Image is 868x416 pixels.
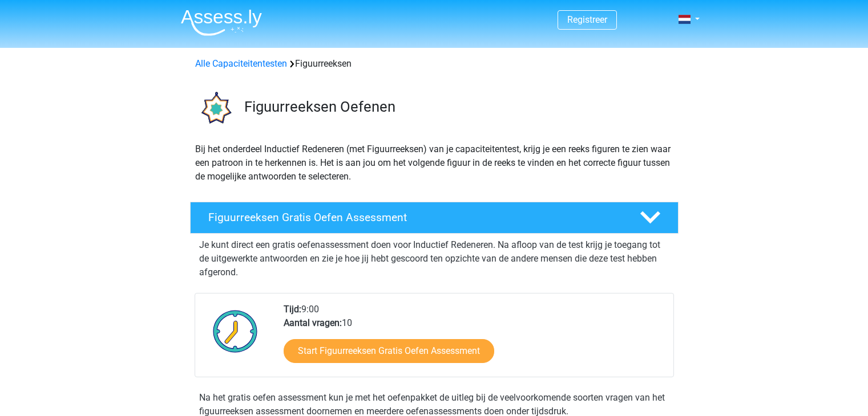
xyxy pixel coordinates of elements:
b: Aantal vragen: [284,317,342,328]
div: Figuurreeksen [191,57,678,71]
h3: Figuurreeksen Oefenen [244,98,669,116]
div: 9:00 10 [275,303,673,377]
img: figuurreeksen [191,84,239,133]
p: Bij het onderdeel Inductief Redeneren (met Figuurreeksen) van je capaciteitentest, krijg je een r... [195,142,673,183]
p: Je kunt direct een gratis oefenassessment doen voor Inductief Redeneren. Na afloop van de test kr... [199,238,669,279]
img: Assessly [181,9,262,36]
a: Registreer [567,14,607,25]
a: Start Figuurreeksen Gratis Oefen Assessment [284,339,494,363]
a: Figuurreeksen Gratis Oefen Assessment [185,202,683,234]
a: Alle Capaciteitentesten [195,58,287,69]
b: Tijd: [284,304,301,315]
h4: Figuurreeksen Gratis Oefen Assessment [208,211,621,224]
img: Klok [207,303,264,360]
